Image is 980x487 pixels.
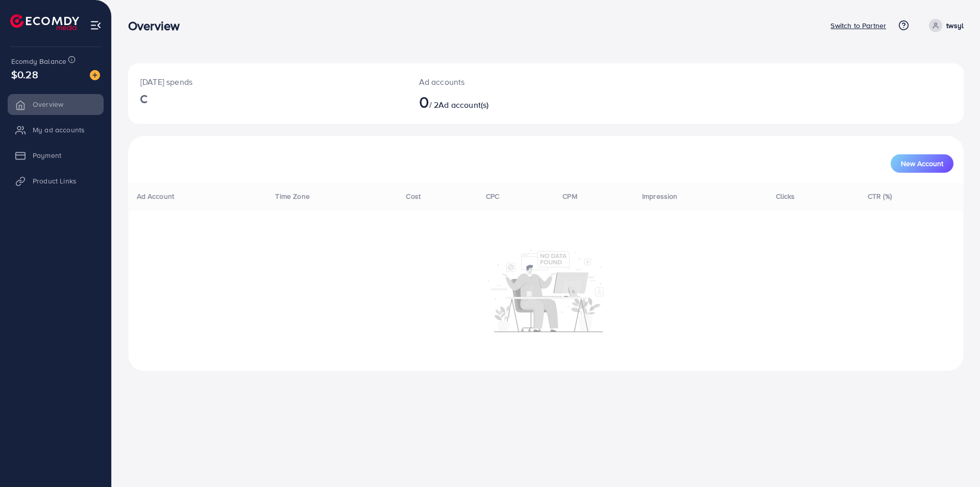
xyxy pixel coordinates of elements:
p: [DATE] spends [140,76,395,88]
p: twsyl [946,19,964,32]
span: Ad account(s) [438,99,488,110]
h3: Overview [128,18,188,33]
img: logo [10,14,79,30]
button: New Account [891,154,953,173]
h2: / 2 [419,92,603,111]
span: Ecomdy Balance [11,56,66,66]
img: image [90,70,100,80]
img: menu [90,19,102,31]
p: Ad accounts [419,76,603,88]
span: 0 [419,90,429,113]
span: $0.28 [11,67,38,82]
a: twsyl [925,19,964,32]
p: Switch to Partner [830,19,886,32]
span: New Account [901,160,943,167]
